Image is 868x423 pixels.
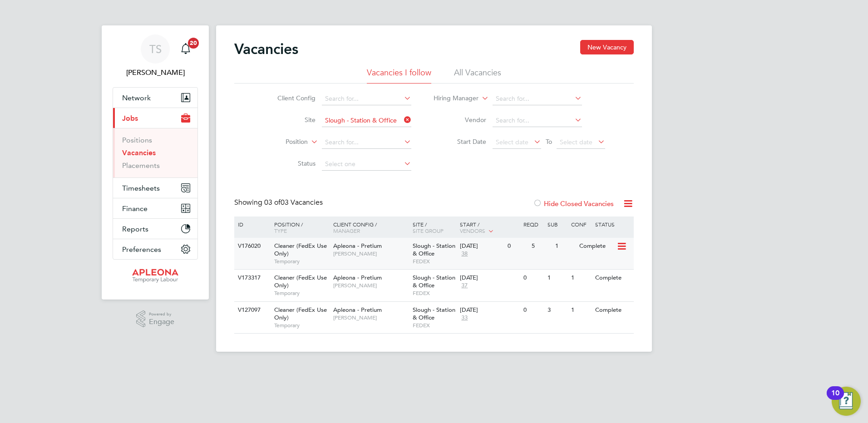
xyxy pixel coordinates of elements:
[413,258,456,265] span: FEDEX
[493,93,582,105] input: Search for...
[322,114,411,127] input: Search for...
[177,34,195,64] a: 20
[149,43,162,55] span: TS
[460,227,485,234] span: Vendors
[149,310,174,318] span: Powered by
[434,138,486,146] label: Start Date
[577,238,616,255] div: Complete
[333,250,408,257] span: [PERSON_NAME]
[331,216,410,238] div: Client Config /
[322,93,411,105] input: Search for...
[333,242,382,250] span: Apleona - Pretium
[322,136,411,149] input: Search for...
[113,108,197,128] button: Jobs
[333,306,382,314] span: Apleona - Pretium
[413,242,455,257] span: Slough - Station & Office
[505,238,529,255] div: 0
[122,225,148,233] span: Reports
[274,306,327,321] span: Cleaner (FedEx Use Only)
[569,270,592,286] div: 1
[569,302,592,319] div: 1
[533,199,614,208] label: Hide Closed Vacancies
[333,274,382,281] span: Apleona - Pretium
[102,25,209,300] nav: Main navigation
[434,116,486,124] label: Vendor
[367,67,431,84] li: Vacancies I follow
[454,67,501,84] li: All Vacancies
[113,34,198,78] a: TS[PERSON_NAME]
[560,138,592,146] span: Select date
[267,216,331,238] div: Position /
[521,302,545,319] div: 0
[263,116,316,124] label: Site
[274,242,327,257] span: Cleaner (FedEx Use Only)
[132,269,178,283] img: apleona-logo-retina.png
[460,242,503,250] div: [DATE]
[263,159,316,167] label: Status
[274,258,329,265] span: Temporary
[553,238,577,255] div: 1
[545,270,569,286] div: 1
[413,290,456,297] span: FEDEX
[122,136,152,144] a: Positions
[236,302,267,319] div: V127097
[593,216,632,232] div: Status
[113,88,197,108] button: Network
[274,274,327,289] span: Cleaner (FedEx Use Only)
[460,314,469,322] span: 33
[413,274,455,289] span: Slough - Station & Office
[122,184,160,192] span: Timesheets
[458,216,521,239] div: Start /
[426,94,478,103] label: Hiring Manager
[545,302,569,319] div: 3
[460,306,519,314] div: [DATE]
[113,239,197,259] button: Preferences
[413,227,444,234] span: Site Group
[274,322,329,329] span: Temporary
[322,158,411,171] input: Select one
[122,161,160,170] a: Placements
[460,274,519,282] div: [DATE]
[543,136,555,148] span: To
[113,67,198,78] span: Tracy Sellick
[521,216,545,232] div: Reqd
[333,227,360,234] span: Manager
[264,198,281,207] span: 03 of
[113,219,197,239] button: Reports
[274,227,287,234] span: Type
[236,216,267,232] div: ID
[113,198,197,218] button: Finance
[122,93,151,102] span: Network
[113,128,197,177] div: Jobs
[113,178,197,198] button: Timesheets
[831,393,839,405] div: 10
[136,310,175,328] a: Powered byEngage
[234,40,298,58] h2: Vacancies
[493,114,582,127] input: Search for...
[593,302,632,319] div: Complete
[263,94,316,102] label: Client Config
[236,270,267,286] div: V173317
[188,38,199,49] span: 20
[264,198,323,207] span: 03 Vacancies
[256,138,308,147] label: Position
[234,198,325,207] div: Showing
[832,387,861,416] button: Open Resource Center, 10 new notifications
[521,270,545,286] div: 0
[149,318,174,326] span: Engage
[580,40,634,54] button: New Vacancy
[569,216,592,232] div: Conf
[122,245,161,254] span: Preferences
[122,148,156,157] a: Vacancies
[593,270,632,286] div: Complete
[460,282,469,290] span: 37
[496,138,528,146] span: Select date
[529,238,553,255] div: 5
[122,114,138,123] span: Jobs
[113,269,198,283] a: Go to home page
[410,216,458,238] div: Site /
[333,282,408,289] span: [PERSON_NAME]
[333,314,408,321] span: [PERSON_NAME]
[236,238,267,255] div: V176020
[413,322,456,329] span: FEDEX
